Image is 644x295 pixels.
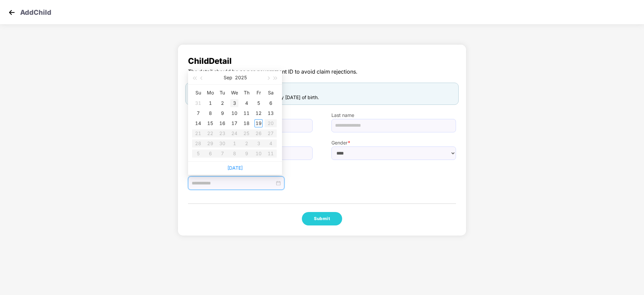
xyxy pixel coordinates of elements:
[194,109,202,117] div: 7
[7,7,17,17] img: svg+xml;base64,PHN2ZyB4bWxucz0iaHR0cDovL3d3dy53My5vcmcvMjAwMC9zdmciIHdpZHRoPSIzMCIgaGVpZ2h0PSIzMC...
[252,118,265,128] td: 2025-09-19
[331,112,456,119] label: Last name
[204,87,216,98] th: Mo
[194,99,202,107] div: 31
[192,118,204,128] td: 2025-09-14
[224,71,232,84] button: Sep
[240,118,252,128] td: 2025-09-18
[265,108,277,118] td: 2025-09-13
[265,98,277,108] td: 2025-09-06
[227,165,243,171] a: [DATE]
[302,212,342,225] button: Submit
[228,118,240,128] td: 2025-09-17
[206,99,214,107] div: 1
[242,119,250,127] div: 18
[240,98,252,108] td: 2025-09-04
[192,87,204,98] th: Su
[265,87,277,98] th: Sa
[255,109,263,117] div: 12
[216,118,228,128] td: 2025-09-16
[267,109,275,117] div: 13
[240,108,252,118] td: 2025-09-11
[204,108,216,118] td: 2025-09-08
[255,99,263,107] div: 5
[252,108,265,118] td: 2025-09-12
[204,118,216,128] td: 2025-09-15
[204,98,216,108] td: 2025-09-01
[230,99,238,107] div: 3
[228,98,240,108] td: 2025-09-03
[20,7,51,15] p: Add Child
[218,119,226,127] div: 16
[228,108,240,118] td: 2025-09-10
[194,119,202,127] div: 14
[235,71,247,84] button: 2025
[192,108,204,118] td: 2025-09-07
[252,98,265,108] td: 2025-09-05
[240,87,252,98] th: Th
[242,99,250,107] div: 4
[218,99,226,107] div: 2
[216,108,228,118] td: 2025-09-09
[188,68,456,76] span: The detail should be as per government ID to avoid claim rejections.
[216,98,228,108] td: 2025-09-02
[331,139,456,146] label: Gender
[230,119,238,127] div: 17
[255,119,263,127] div: 19
[218,109,226,117] div: 9
[192,98,204,108] td: 2025-08-31
[228,87,240,98] th: We
[188,55,456,68] span: Child Detail
[206,109,214,117] div: 8
[242,109,250,117] div: 11
[216,87,228,98] th: Tu
[252,87,265,98] th: Fr
[206,119,214,127] div: 15
[230,109,238,117] div: 10
[267,99,275,107] div: 6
